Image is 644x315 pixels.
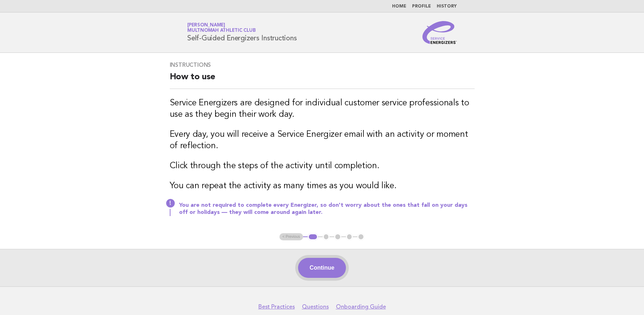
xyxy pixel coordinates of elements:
[258,303,295,310] a: Best Practices
[170,160,475,172] h3: Click through the steps of the activity until completion.
[187,23,256,33] a: [PERSON_NAME]Multnomah Athletic Club
[179,202,475,216] p: You are not required to complete every Energizer, so don't worry about the ones that fall on your...
[302,303,329,310] a: Questions
[170,180,475,192] h3: You can repeat the activity as many times as you would like.
[422,21,457,44] img: Service Energizers
[187,29,256,33] span: Multnomah Athletic Club
[437,4,457,9] a: History
[170,129,475,152] h3: Every day, you will receive a Service Energizer email with an activity or moment of reflection.
[392,4,406,9] a: Home
[170,97,475,120] h3: Service Energizers are designed for individual customer service professionals to use as they begi...
[170,71,475,89] h2: How to use
[336,303,386,310] a: Onboarding Guide
[412,4,431,9] a: Profile
[187,23,297,42] h1: Self-Guided Energizers Instructions
[298,258,346,278] button: Continue
[170,61,475,69] h3: Instructions
[308,233,318,240] button: 1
